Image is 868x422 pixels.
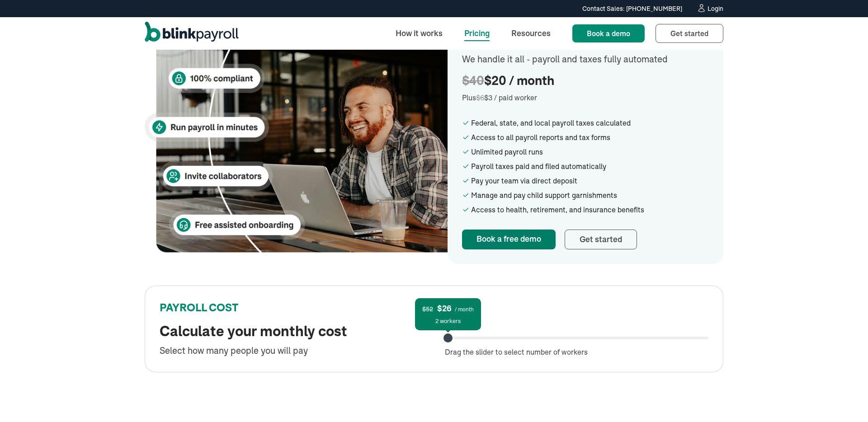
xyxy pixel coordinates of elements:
h2: Calculate your monthly cost [160,323,423,340]
a: Login [697,4,723,14]
a: Get started [656,24,723,43]
div: $20 / month [462,73,709,89]
span: $40 [462,74,484,88]
div: Unlimited payroll runs [471,146,709,157]
div: Drag the slider to select number of workers [445,347,708,357]
div: Pay your team via direct deposit [471,175,709,186]
a: Book a free demo [462,230,556,249]
a: Resources [504,23,558,43]
div: Access to health, retirement, and insurance benefits [471,204,709,215]
div: Login [708,5,723,12]
div: 2 workers [435,317,461,326]
span: $6 [476,93,484,102]
div: Select how many people you will pay [160,344,423,357]
div: Federal, state, and local payroll taxes calculated [471,117,709,128]
iframe: Chat Widget [823,379,868,422]
div: Contact Sales: [PHONE_NUMBER] [582,4,682,14]
span: / month [455,306,474,313]
div: We handle it all - payroll and taxes fully automated [462,52,709,66]
div: Manage and pay child support garnishments [471,190,709,201]
a: home [145,22,239,45]
div: PAYROLL COST [160,300,423,316]
a: Pricing [457,23,497,43]
a: How it works [388,23,450,43]
span: $52 [422,305,433,313]
a: Get started [565,230,637,249]
a: Book a demo [572,24,645,42]
span: Get started [670,29,708,38]
div: Payroll taxes paid and filed automatically [471,161,709,172]
div: Plus $3 / paid worker [462,92,709,103]
span: $26 [437,304,452,313]
span: Book a demo [587,29,630,38]
div: Access to all payroll reports and tax forms [471,132,709,143]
